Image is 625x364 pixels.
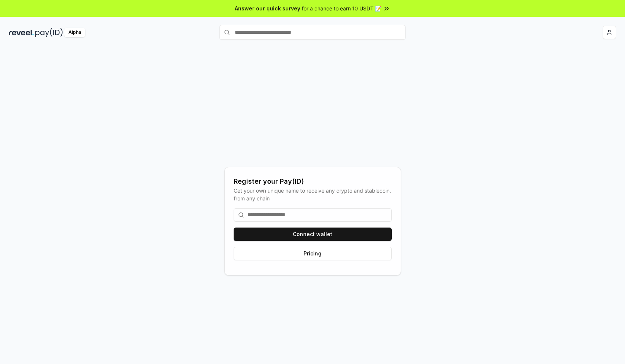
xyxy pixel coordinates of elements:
[234,187,392,202] div: Get your own unique name to receive any crypto and stablecoin, from any chain
[234,176,392,187] div: Register your Pay(ID)
[235,4,300,12] span: Answer our quick survey
[9,28,34,37] img: reveel_dark
[64,28,85,37] div: Alpha
[35,28,63,37] img: pay_id
[234,247,392,260] button: Pricing
[302,4,381,12] span: for a chance to earn 10 USDT 📝
[234,228,392,241] button: Connect wallet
